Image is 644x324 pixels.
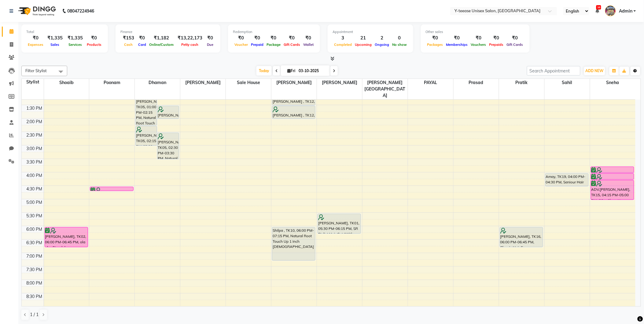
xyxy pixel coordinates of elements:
[426,42,445,47] span: Packages
[591,167,634,173] div: ADV.[PERSON_NAME], TK15, 03:45 PM-04:00 PM, Roll on full arms
[25,213,44,219] div: 5:30 PM
[25,119,44,125] div: 2:00 PM
[297,66,327,75] input: 2025-10-03
[22,79,44,85] div: Stylist
[488,35,505,42] div: ₹0
[391,42,408,47] span: No show
[25,145,44,152] div: 3:00 PM
[26,29,103,35] div: Total
[25,68,47,73] span: Filter Stylist
[445,42,469,47] span: Memberships
[333,35,353,42] div: 3
[333,29,408,35] div: Appointment
[265,35,282,42] div: ₹0
[175,35,205,42] div: ₹13,22,173
[25,253,44,260] div: 7:00 PM
[391,35,408,42] div: 0
[137,42,148,47] span: Card
[426,35,445,42] div: ₹0
[282,42,302,47] span: Gift Cards
[500,227,543,247] div: [PERSON_NAME], TK16, 06:00 PM-06:45 PM, Classic Hair Spa {[DEMOGRAPHIC_DATA]}
[30,311,39,318] span: 1 / 1
[25,159,44,165] div: 3:30 PM
[505,42,525,47] span: Gift Cards
[249,35,265,42] div: ₹0
[272,106,315,119] div: [PERSON_NAME] , TK12, 01:30 PM-02:00 PM, Seniour Hair Cut with Wash ( Men )
[26,35,45,42] div: ₹0
[226,79,271,87] span: Sale House
[137,35,148,42] div: ₹0
[591,174,634,179] div: ADV.MOHINI, TK15, 04:00 PM-04:15 PM, Roll on full leg
[25,240,44,246] div: 6:30 PM
[271,79,317,87] span: [PERSON_NAME]
[527,66,580,75] input: Search Appointment
[545,79,590,87] span: Sahil
[302,42,315,47] span: Wallet
[586,68,604,73] span: ADD NEW
[44,79,89,87] span: Shoaib
[205,42,215,47] span: Due
[180,42,200,47] span: Petty cash
[25,172,44,179] div: 4:00 PM
[25,105,44,112] div: 1:30 PM
[85,35,103,42] div: ₹0
[25,132,44,138] div: 2:30 PM
[123,42,134,47] span: Cash
[373,35,391,42] div: 2
[426,29,525,35] div: Other sales
[353,35,373,42] div: 21
[120,29,215,35] div: Finance
[584,67,605,75] button: ADD NEW
[205,35,215,42] div: ₹0
[26,42,45,47] span: Expenses
[373,42,391,47] span: Ongoing
[282,35,302,42] div: ₹0
[233,29,315,35] div: Redemption
[272,227,315,260] div: Shilpa , TK10, 06:00 PM-07:15 PM, Natural Root Touch Up 1 inch [DEMOGRAPHIC_DATA]
[148,42,175,47] span: Online/Custom
[25,293,44,300] div: 8:30 PM
[16,2,57,20] img: logo
[65,35,85,42] div: ₹1,335
[619,8,632,14] span: Admin
[135,79,180,87] span: Dhaman
[605,6,616,16] img: Admin
[136,126,157,145] div: [PERSON_NAME], TK05, 02:15 PM-03:00 PM, SR Stylist Hair Cut (With wash &Blow Dry [DEMOGRAPHIC_DAT...
[505,35,525,42] div: ₹0
[67,42,83,47] span: Services
[546,174,588,186] div: Amay, TK19, 04:00 PM-04:30 PM, Seniour Hair Cut with Wash ( Men )
[45,227,88,247] div: [PERSON_NAME], TK02, 06:00 PM-06:45 PM, ola plex Standalone Treatment up to mid back
[595,8,599,14] a: 38
[180,79,226,87] span: [PERSON_NAME]
[353,42,373,47] span: Upcoming
[265,42,282,47] span: Package
[286,68,297,73] span: Fri
[469,35,488,42] div: ₹0
[90,187,133,191] div: Prayukta, TK13, 04:30 PM-04:40 PM, Eyebrows
[318,214,361,234] div: [PERSON_NAME], TK01, 05:30 PM-06:15 PM, SR Stylist Hair Cut (With wash &Blow Dry [DEMOGRAPHIC_DAT...
[25,199,44,206] div: 5:00 PM
[591,180,634,200] div: ADV.[PERSON_NAME], TK15, 04:15 PM-05:00 PM, O3 + Clean Up
[249,42,265,47] span: Prepaid
[25,267,44,273] div: 7:30 PM
[49,42,61,47] span: Sales
[157,106,178,119] div: [PERSON_NAME], TK05, 01:30 PM-02:00 PM, Seniour Hair Cut with Wash ( Men )
[499,79,544,87] span: Pratik
[85,42,103,47] span: Products
[89,79,134,87] span: Poonam
[362,79,408,99] span: [PERSON_NAME][GEOGRAPHIC_DATA]
[45,35,65,42] div: ₹1,335
[25,280,44,286] div: 8:00 PM
[148,35,175,42] div: ₹1,182
[333,42,353,47] span: Completed
[233,42,249,47] span: Voucher
[590,79,635,87] span: Sneha
[408,79,453,87] span: PAYAL
[317,79,362,87] span: [PERSON_NAME]
[488,42,505,47] span: Prepaids
[120,35,137,42] div: ₹153
[25,226,44,233] div: 6:00 PM
[454,79,499,87] span: Prasad
[445,35,469,42] div: ₹0
[233,35,249,42] div: ₹0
